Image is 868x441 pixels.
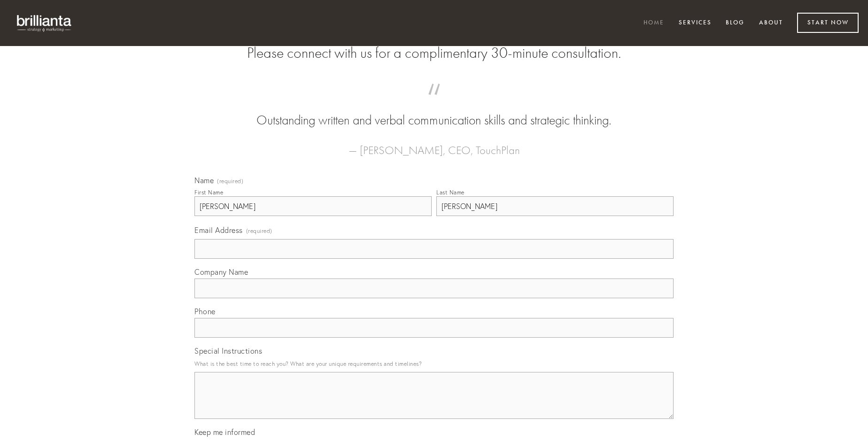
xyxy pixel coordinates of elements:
[194,346,262,356] span: Special Instructions
[209,93,659,130] blockquote: Outstanding written and verbal communication skills and strategic thinking.
[194,189,223,196] div: First Name
[9,9,80,37] img: brillianta - research, strategy, marketing
[209,130,659,160] figcaption: — [PERSON_NAME], CEO, TouchPlan
[194,225,243,235] span: Email Address
[246,224,272,237] span: (required)
[217,178,243,184] span: (required)
[720,15,751,31] a: Blog
[673,15,718,31] a: Services
[194,427,255,437] span: Keep me informed
[194,44,674,62] h2: Please connect with us for a complimentary 30-minute consultation.
[436,189,465,196] div: Last Name
[797,13,859,33] a: Start Now
[209,93,659,111] span: “
[194,357,674,370] p: What is the best time to reach you? What are your unique requirements and timelines?
[753,15,789,31] a: About
[194,176,214,185] span: Name
[194,267,248,277] span: Company Name
[194,307,216,316] span: Phone
[637,15,670,31] a: Home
